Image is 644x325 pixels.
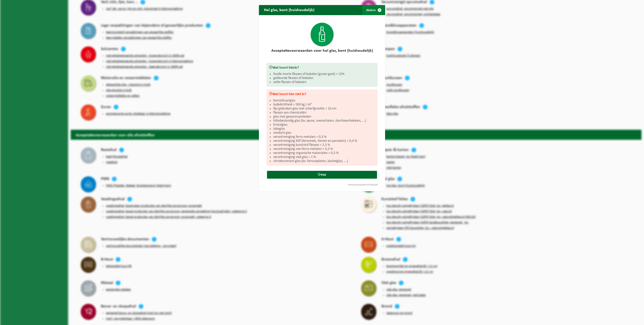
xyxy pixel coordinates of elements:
li: laboglas [273,127,375,131]
li: verontreiniging non-ferro metalen > 0,2 % [273,147,375,151]
li: gekleurde flessen of bokalen [273,76,375,80]
li: borosilicaatglas [273,99,375,103]
li: verontreiniging organische materialen > 0,5 % [273,151,375,155]
li: glas met gevarensymbolen [273,115,375,119]
div: Onze productcode:04-000209 [264,184,380,186]
li: vitrokeramisch glas (bv. fornuisplaten, kachelglas, ...) [273,159,375,163]
li: verontreiniging KSP (keramiek, stenen en porselein) > 0,4 % [273,139,375,143]
li: feuille morte flessen of bokalen (groen geel) < 15% [273,72,375,76]
h3: Wat hoort hier niet in? [269,92,375,96]
li: hittebestendig glas (bv. pyrex, ovenschalen, steriliseerbokalen, ...) [273,119,375,123]
li: verontreiniging vlak glas > 1 % [273,155,375,159]
li: medisch glas [273,131,375,135]
li: flessen van chemicaliën [273,111,375,115]
button: Sluiten [362,5,385,15]
li: verontreiniging kunststof flessen > 2,5 % [273,143,375,147]
li: kristalglas [273,123,375,127]
li: bulkdichtheid > 500 kg / m³ [273,103,375,107]
li: witte flessen of bokalen [273,80,375,84]
a: PDF [267,171,377,179]
h3: Wat hoort hierin? [269,65,375,70]
li: verontreiniging ferro metalen > 0,3 % [273,135,375,139]
h2: Hol glas, bont (huishoudelijk) [259,5,319,15]
h2: Acceptatievoorwaarden voor hol glas, bont (huishoudelijk) [266,49,378,53]
li: fijn gebroken glas met scherfgrootte < 10 cm [273,107,375,111]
